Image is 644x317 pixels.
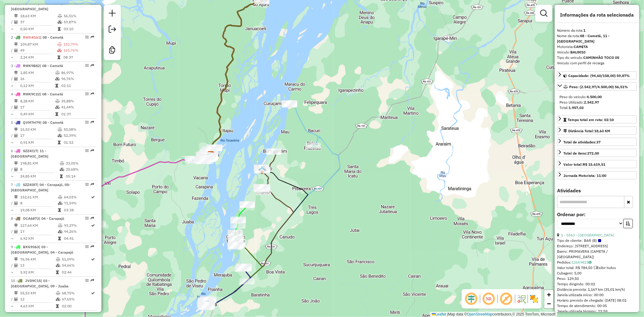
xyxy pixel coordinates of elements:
[20,54,57,60] td: 2,24 KM
[11,63,63,68] span: 3 -
[23,182,37,187] span: SZZ4I87
[557,55,637,60] div: Tipo do veículo:
[557,292,637,298] div: Janela utilizada início: 00:00
[20,207,58,213] td: 19,08 KM
[596,140,601,144] strong: 37
[14,230,18,233] i: Total de Atividades
[14,43,18,46] i: Distância Total
[11,182,70,192] span: | 04 - Carapajó, 05- [GEOGRAPHIC_DATA]
[11,35,63,40] span: 2 -
[91,183,94,186] em: Rota exportada
[557,243,637,249] div: Endereço: [STREET_ADDRESS]
[20,111,55,117] td: 0,49 KM
[430,312,557,317] div: Map data © contributors,© 2025 TomTom, Microsoft
[14,20,18,24] i: Total de Atividades
[14,99,18,103] i: Distância Total
[258,166,266,174] img: APOIO CARAPAJO
[20,98,55,104] td: 8,28 KM
[91,64,94,67] em: Rota exportada
[11,54,14,60] td: =
[20,290,56,296] td: 55,53 KM
[11,111,14,117] td: =
[14,49,18,52] i: Total de Atividades
[20,19,57,25] td: 37
[499,292,514,306] span: Exibir rótulo
[66,166,94,172] td: 25,68%
[11,262,14,268] td: /
[14,168,18,171] i: Total de Atividades
[20,200,58,206] td: 8
[91,224,95,227] i: Rota otimizada
[20,139,57,146] td: 0,91 KM
[60,175,63,178] i: Tempo total em rota
[63,126,94,133] td: 50,08%
[91,195,95,199] i: Rota otimizada
[258,166,266,174] img: APOIO CARAPAJO
[623,219,633,228] button: Ordem crescente
[14,258,18,261] i: Distância Total
[14,162,18,165] i: Distância Total
[57,49,62,52] i: % de utilização da cubagem
[570,50,585,54] strong: BAL0010
[11,166,14,172] td: /
[63,54,94,60] td: 08:37
[11,83,14,89] td: =
[20,26,57,32] td: 0,50 KM
[544,299,553,308] a: Zoom out
[11,245,73,255] span: | 03 - [GEOGRAPHIC_DATA], 04 - Carapajó
[20,262,56,268] td: 13
[568,73,630,78] span: Capacidade: (94,60/158,00) 59,87%
[63,26,94,32] td: 03:10
[55,71,60,75] i: % de utilização do peso
[14,201,18,205] i: Total de Atividades
[11,104,14,110] td: /
[61,76,94,82] td: 96,76%
[11,269,14,275] td: =
[11,139,14,146] td: =
[11,120,63,125] span: 5 -
[64,223,91,229] td: 93,27%
[63,139,94,146] td: 01:52
[61,83,94,89] td: 02:11
[583,28,585,33] strong: 1
[557,276,637,281] div: Peso: 129,50
[58,230,62,233] i: % de utilização da cubagem
[57,56,60,59] i: Tempo total em rota
[62,269,91,275] td: 02:44
[11,173,14,179] td: =
[467,312,493,316] a: OpenStreetMap
[20,235,58,242] td: 6,92 KM
[85,35,89,39] em: Opções
[20,229,58,235] td: 17
[11,182,70,192] span: 7 -
[572,260,591,264] a: 12669823
[63,41,94,47] td: 152,79%
[66,173,94,179] td: 05:14
[557,138,637,146] a: Total de atividades:37
[557,50,637,55] div: Veículo:
[569,85,628,89] span: Peso: (2.542,97/4.500,00) 56,51%
[58,14,62,18] i: % de utilização do peso
[91,291,95,295] i: Rota otimizada
[63,13,94,19] td: 56,51%
[20,173,59,179] td: 24,85 KM
[58,128,62,131] i: % de utilização do peso
[557,249,637,260] div: Bairro: PRIMAVERA (CAMETA / [GEOGRAPHIC_DATA])
[20,166,59,172] td: 8
[11,278,69,288] span: 10 -
[517,294,526,304] img: Fluxo de ruas
[25,278,41,283] span: JVD9C15
[561,233,614,237] a: 1 - 5563 - [GEOGRAPHIC_DATA]
[20,104,55,110] td: 17
[58,201,62,205] i: % de utilização da cubagem
[64,229,91,235] td: 94,26%
[557,265,637,271] div: Valor total: R$ 784,50
[14,128,18,131] i: Distância Total
[64,194,91,200] td: 64,03%
[557,281,637,287] div: Tempo dirigindo: 00:02
[60,162,64,165] i: % de utilização do peso
[55,84,58,88] i: Tempo total em rota
[85,183,89,186] em: Opções
[588,261,591,264] i: Observações
[547,300,551,307] span: −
